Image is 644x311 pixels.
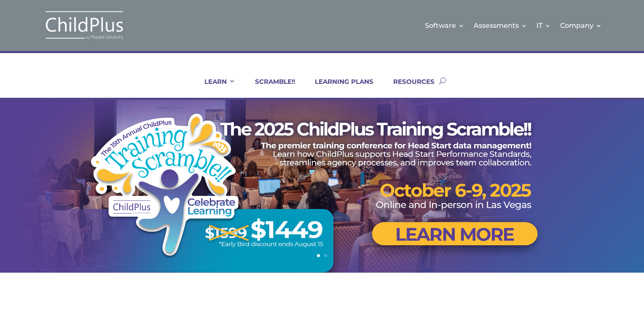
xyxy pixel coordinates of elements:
a: 1 [317,254,320,257]
a: Company [560,8,602,43]
a: LEARNING PLANS [304,78,373,98]
a: Assessments [474,8,527,43]
a: LEARN [194,78,235,98]
a: 2 [324,254,327,257]
a: RESOURCES [383,78,435,98]
a: IT [537,8,551,43]
a: SCRAMBLE!! [244,78,295,98]
a: Software [425,8,464,43]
